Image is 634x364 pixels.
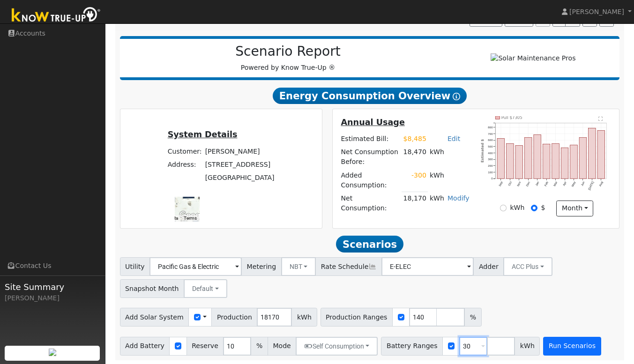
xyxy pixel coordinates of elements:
[535,180,540,186] text: Jan
[515,337,540,356] span: kWh
[5,293,100,303] div: [PERSON_NAME]
[534,134,541,178] rect: onclick=""
[341,118,404,127] u: Annual Usage
[543,337,601,356] button: Run Scenarios
[488,138,493,141] text: 600
[448,194,470,202] a: Modify
[7,5,105,26] img: Know True-Up
[381,257,474,276] input: Select a Rate Schedule
[203,171,276,184] td: [GEOGRAPHIC_DATA]
[491,53,575,63] img: Solar Maintenance Pros
[488,125,493,128] text: 800
[339,146,402,169] td: Net Consumption Before:
[488,151,493,154] text: 400
[556,201,593,216] button: month
[211,308,257,327] span: Production
[241,257,282,276] span: Metering
[428,192,446,215] td: kWh
[488,144,493,148] text: 500
[184,215,197,221] a: Terms (opens in new tab)
[5,281,100,293] span: Site Summary
[570,145,578,178] rect: onclick=""
[402,133,428,146] td: $8,485
[402,192,428,215] td: 18,170
[177,209,208,222] img: Google
[569,8,624,15] span: [PERSON_NAME]
[589,128,596,178] rect: onclick=""
[186,337,224,356] span: Reserve
[402,146,428,169] td: 18,470
[561,148,569,178] rect: onclick=""
[321,308,393,327] span: Production Ranges
[120,308,189,327] span: Add Solar System
[428,146,471,169] td: kWh
[503,257,552,276] button: ACC Plus
[168,130,238,139] u: System Details
[149,257,242,276] input: Select a Utility
[525,137,532,178] rect: onclick=""
[166,145,203,158] td: Customer:
[510,203,524,213] label: kWh
[203,158,276,171] td: [STREET_ADDRESS]
[515,145,523,178] rect: onclick=""
[491,177,493,180] text: 0
[501,115,522,120] text: Pull $7305
[488,170,493,173] text: 100
[453,93,460,100] i: Show Help
[571,180,576,187] text: May
[120,279,185,298] span: Snapshot Month
[525,181,530,187] text: Dec
[49,349,56,356] img: retrieve
[580,180,585,186] text: Jun
[120,257,150,276] span: Utility
[339,133,402,146] td: Estimated Bill:
[177,209,208,222] a: Open this area in Google Maps (opens a new window)
[273,88,467,104] span: Energy Consumption Overview
[488,157,493,161] text: 300
[315,257,382,276] span: Rate Schedule
[129,44,447,59] h2: Scenario Report
[203,145,276,158] td: [PERSON_NAME]
[553,181,558,187] text: Mar
[498,180,503,186] text: Sep
[268,337,296,356] span: Mode
[597,130,605,178] rect: onclick=""
[281,257,316,276] button: NBT
[184,279,227,298] button: Default
[448,135,460,142] a: Edit
[480,139,485,162] text: Estimated $
[339,169,402,192] td: Added Consumption:
[544,180,549,186] text: Feb
[541,203,545,213] label: $
[599,116,603,121] text: 
[516,180,522,187] text: Nov
[166,158,203,171] td: Address:
[473,257,504,276] span: Adder
[120,337,170,356] span: Add Battery
[488,132,493,135] text: 700
[125,44,452,73] div: Powered by Know True-Up ®
[552,143,559,178] rect: onclick=""
[428,169,446,192] td: kWh
[588,180,595,190] text: [DATE]
[543,144,551,178] rect: onclick=""
[531,205,537,211] input: $
[464,308,481,327] span: %
[336,236,403,253] span: Scenarios
[296,337,378,356] button: Self Consumption
[500,205,507,211] input: kWh
[381,337,443,356] span: Battery Ranges
[562,181,567,186] text: Apr
[507,180,513,186] text: Oct
[579,137,587,178] rect: onclick=""
[339,192,402,215] td: Net Consumption:
[507,143,514,178] rect: onclick=""
[291,308,317,327] span: kWh
[488,163,493,167] text: 200
[598,180,604,186] text: Aug
[251,337,268,356] span: %
[497,138,505,178] rect: onclick=""
[402,169,428,192] td: -300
